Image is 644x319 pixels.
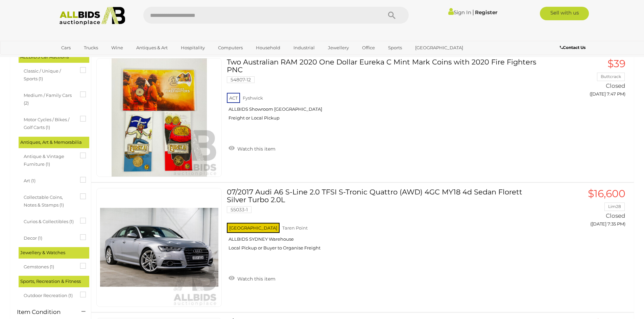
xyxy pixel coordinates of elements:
[289,42,319,53] a: Industrial
[448,9,471,16] a: Sign In
[24,192,74,209] span: Collectable Coins, Notes & Stamps (1)
[24,216,74,225] span: Curios & Collectibles (1)
[24,65,74,83] span: Classic / Unique / Sports (1)
[132,42,172,53] a: Antiques & Art
[411,42,468,53] a: [GEOGRAPHIC_DATA]
[358,42,379,53] a: Office
[236,276,276,282] span: Watch this item
[19,276,89,287] div: Sports, Recreation & Fitness
[57,42,75,53] a: Cars
[232,58,538,126] a: Two Australian RAM 2020 One Dollar Eureka C Mint Mark Coins with 2020 Fire Fighters PNC 54807-12 ...
[384,42,406,53] a: Sports
[19,247,89,258] div: Jewellery & Watches
[19,137,89,148] div: Antiques, Art & Memorabilia
[24,114,74,132] span: Motor Cycles / Bikes / Golf Carts (1)
[24,90,74,107] span: Medium / Family Cars (2)
[540,7,589,20] a: Sell with us
[214,42,247,53] a: Computers
[549,58,627,100] a: $39 Buttcrack Closed ([DATE] 7:47 PM)
[560,44,587,51] a: Contact Us
[324,42,353,53] a: Jewellery
[100,188,218,307] img: 55033-1a_ex.jpg
[107,42,127,53] a: Wine
[252,42,285,53] a: Household
[375,7,409,24] button: Search
[227,143,277,153] a: Watch this item
[17,309,71,315] h4: Item Condition
[19,51,89,62] div: ALLBIDS Car Auctions
[475,9,497,16] a: Register
[607,57,625,70] span: $39
[232,188,538,256] a: 07/2017 Audi A6 S-Line 2.0 TFSI S-Tronic Quattro (AWD) 4GC MY18 4d Sedan Florett Silver Turbo 2.0...
[24,261,74,271] span: Gemstones (1)
[24,151,74,168] span: Antique & Vintage Furniture (1)
[176,42,209,53] a: Hospitality
[588,187,625,200] span: $16,600
[227,273,277,283] a: Watch this item
[24,175,74,185] span: Art (1)
[100,58,218,177] img: 54807-12a.jpeg
[24,233,74,242] span: Decor (1)
[24,290,74,299] span: Outdoor Recreation (1)
[560,45,586,50] b: Contact Us
[56,7,129,25] img: Allbids.com.au
[549,188,627,230] a: $16,600 Lim28 Closed ([DATE] 7:35 PM)
[79,42,102,53] a: Trucks
[472,8,474,16] span: |
[236,146,276,152] span: Watch this item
